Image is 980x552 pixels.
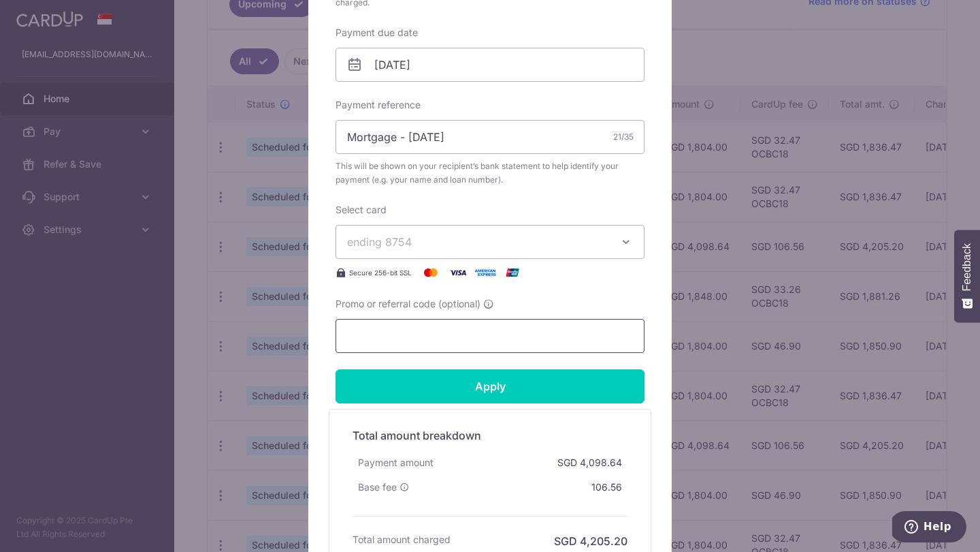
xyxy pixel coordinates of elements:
label: Payment reference [336,98,421,112]
span: Promo or referral code (optional) [336,297,480,311]
label: Select card [336,203,387,217]
div: 21/35 [613,130,634,144]
iframe: Opens a widget where you can find more information [892,511,966,545]
div: SGD 4,098.64 [552,450,627,475]
label: Payment due date [336,26,418,40]
div: Payment amount [353,450,439,475]
button: Feedback - Show survey [954,230,980,322]
h6: SGD 4,205.20 [554,533,627,549]
img: Visa [444,264,472,281]
span: Base fee [358,480,397,494]
div: 106.56 [586,475,627,500]
h5: Total amount breakdown [353,427,627,444]
input: Apply [336,369,644,403]
span: ending 8754 [347,235,412,249]
input: DD / MM / YYYY [336,48,644,82]
span: Feedback [961,243,973,291]
img: American Express [472,264,499,281]
img: UnionPay [499,264,526,281]
span: This will be shown on your recipient’s bank statement to help identify your payment (e.g. your na... [336,159,644,187]
h6: Total amount charged [353,533,451,547]
span: Secure 256-bit SSL [349,267,412,278]
button: ending 8754 [336,225,644,259]
img: Mastercard [417,264,444,281]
